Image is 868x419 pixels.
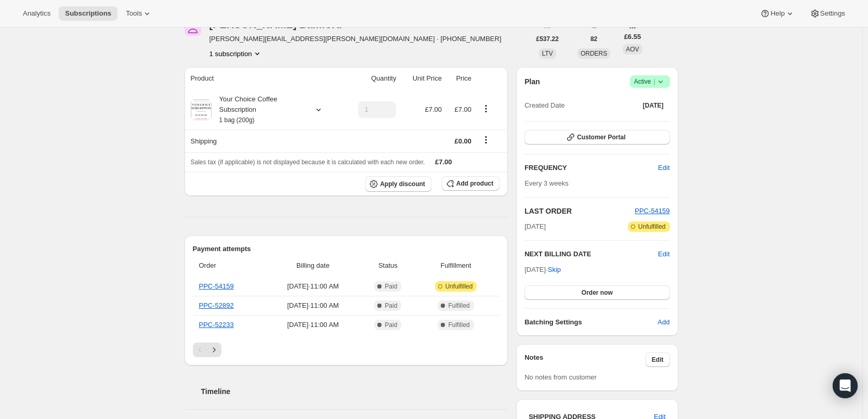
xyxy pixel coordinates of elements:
button: Skip [542,261,567,278]
span: Fulfillment [418,260,493,271]
h3: Notes [524,352,646,367]
span: | [653,77,655,86]
span: Paid [385,282,397,291]
span: Paid [385,302,397,310]
h2: Plan [524,76,540,87]
span: [DATE] · 11:00 AM [269,281,358,292]
a: PPC-54159 [199,282,234,290]
span: Fulfilled [448,302,469,310]
span: Every 3 weeks [524,179,569,187]
span: AOV [626,46,639,53]
span: Add product [456,179,493,188]
span: Billing date [269,260,358,271]
span: [DATE] · [524,266,561,273]
th: Order [193,254,266,277]
div: Your Choice Coffee Subscription [212,94,305,125]
button: Edit [646,352,670,367]
span: Subscriptions [65,9,111,18]
span: [DATE] · 11:00 AM [269,300,358,311]
div: [PERSON_NAME] Bamford [209,19,355,30]
span: £537.22 [536,35,559,43]
span: Unfulfilled [445,282,473,291]
span: £7.00 [425,106,442,113]
button: 82 [584,32,603,46]
button: Settings [804,6,851,21]
span: £7.00 [455,106,472,113]
th: Shipping [185,129,343,152]
span: Order now [582,289,613,297]
a: PPC-52892 [199,302,234,309]
h2: FREQUENCY [524,163,658,173]
button: PPC-54159 [635,206,669,216]
span: Skip [548,265,561,275]
span: Settings [820,9,845,18]
th: Quantity [343,67,399,90]
h6: Batching Settings [524,317,657,328]
h2: LAST ORDER [524,206,635,216]
span: Created Date [524,100,564,111]
a: PPC-52233 [199,321,234,329]
h2: Payment attempts [193,244,500,254]
span: Edit [652,356,664,364]
th: Unit Price [399,67,445,90]
button: Next [207,343,221,357]
button: Product actions [209,48,262,59]
span: ORDERS [581,50,607,57]
button: Product actions [478,103,494,114]
button: Apply discount [365,176,431,192]
button: Analytics [17,6,57,21]
span: Edit [658,163,669,173]
span: 82 [590,35,597,43]
span: No notes from customer [524,373,597,381]
span: Analytics [23,9,50,18]
span: £7.00 [435,158,452,166]
span: Apply discount [380,180,425,188]
span: Active [634,76,666,87]
span: Phillip Bamford [185,19,201,36]
span: Tools [126,9,142,18]
a: PPC-54159 [635,207,669,215]
button: Add product [442,176,499,191]
button: Edit [658,249,669,259]
span: [PERSON_NAME][EMAIL_ADDRESS][PERSON_NAME][DOMAIN_NAME] · [PHONE_NUMBER] [209,34,502,44]
h2: Timeline [201,386,508,397]
button: £537.22 [530,32,565,46]
span: £6.55 [624,32,641,42]
span: [DATE] [643,101,664,110]
button: Order now [524,285,669,300]
img: product img [191,99,212,120]
button: [DATE] [637,98,670,113]
span: LTV [542,50,553,57]
span: £0.00 [455,137,472,145]
button: Edit [652,160,676,176]
nav: Pagination [193,343,500,357]
button: Customer Portal [524,130,669,145]
small: 1 bag (200g) [219,116,255,124]
span: Paid [385,321,397,329]
span: Fulfilled [448,321,469,329]
th: Price [445,67,475,90]
button: Help [754,6,801,21]
span: Status [364,260,412,271]
span: Add [657,317,669,328]
span: Unfulfilled [638,222,666,231]
h2: NEXT BILLING DATE [524,249,658,259]
button: Subscriptions [59,6,117,21]
span: Customer Portal [577,133,625,141]
span: Help [770,9,784,18]
div: Open Intercom Messenger [833,373,858,398]
button: Tools [120,6,159,21]
button: Add [651,314,676,331]
th: Product [185,67,343,90]
span: Sales tax (if applicable) is not displayed because it is calculated with each new order. [191,159,425,166]
span: [DATE] · 11:00 AM [269,320,358,330]
button: Shipping actions [478,134,494,146]
span: [DATE] [524,221,546,232]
